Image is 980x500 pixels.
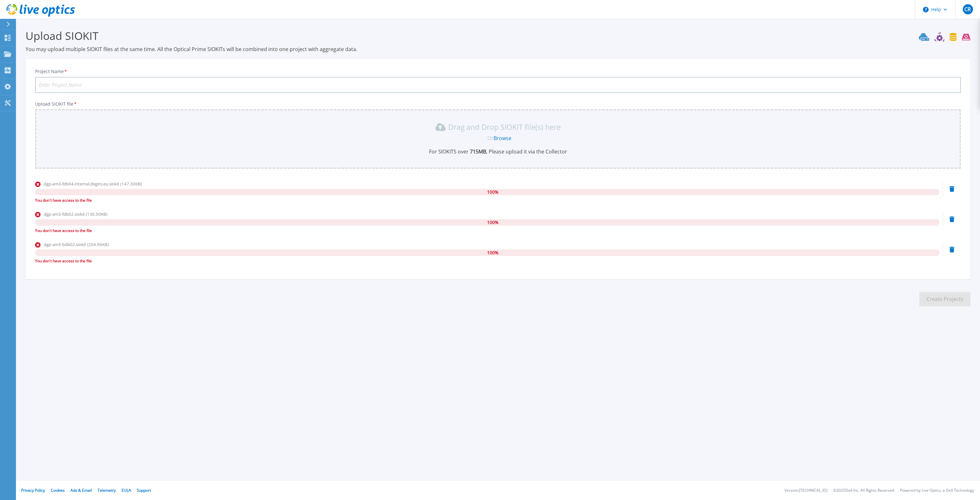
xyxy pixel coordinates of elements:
[51,488,65,493] a: Cookies
[26,46,970,53] p: You may upload multiple SIOKIT files at the same time. All the Optical Prime SIOKITs will be comb...
[39,148,957,155] p: For SIOKITS over , Please upload it via the Collector
[784,489,828,493] li: Version: [TECHNICAL_ID]
[137,488,151,493] a: Support
[21,488,45,493] a: Privacy Policy
[35,101,961,107] p: Upload SIOKIT file
[44,242,109,247] span: dgp-am3-bdb02.siokit (204.96KB)
[98,488,116,493] a: Telemetry
[122,488,131,493] a: EULA
[35,258,939,264] div: You don't have access to the file
[833,489,894,493] li: © 2025 Dell Inc. All Rights Reserved
[469,148,486,155] b: 715 MB
[35,197,939,204] div: You don't have access to the file
[487,250,498,256] span: 100 %
[44,181,142,187] span: dgp-am3-fdb04.internal.degiro.eu.siokit (147.30KB)
[494,135,511,142] a: Browse
[487,135,494,142] span: Or
[919,292,970,306] button: Create Projects
[487,219,498,226] span: 100 %
[35,228,939,234] div: You don't have access to the file
[487,189,498,195] span: 100 %
[35,69,68,74] label: Project Name
[26,28,970,43] h3: Upload SIOKIT
[35,77,961,93] input: Enter Project Name
[900,489,974,493] li: Powered by Live Optics, a Dell Technology
[44,211,108,217] span: dgp-am3-fdb02.siokit (130.50KB)
[448,124,561,130] p: Drag and Drop SIOKIT file(s) here
[71,488,92,493] a: Ads & Email
[39,122,957,155] div: Drag and Drop SIOKIT file(s) here OrBrowseFor SIOKITS over 715MB, Please upload it via the Collector
[964,7,971,12] span: CR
